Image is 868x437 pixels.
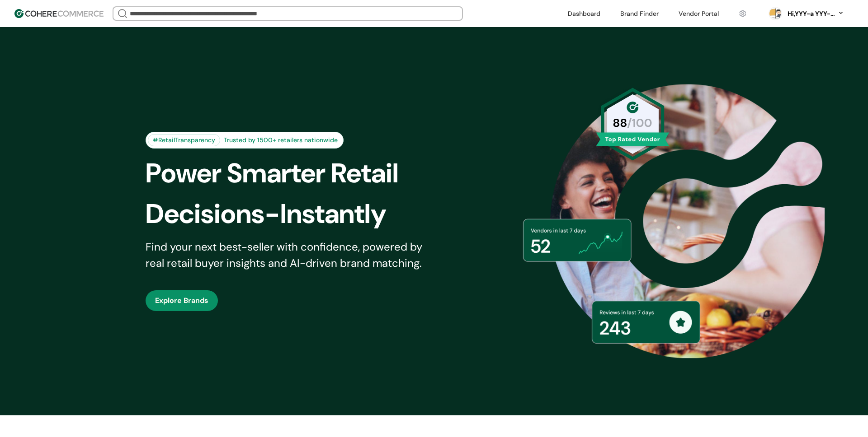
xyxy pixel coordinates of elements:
[220,135,341,145] div: Trusted by 1500+ retailers nationwide
[148,134,220,146] div: #RetailTransparency
[146,194,449,234] div: Decisions-Instantly
[146,153,449,194] div: Power Smarter Retail
[769,7,782,20] svg: 0 percent
[146,239,434,271] div: Find your next best-seller with confidence, powered by real retail buyer insights and AI-driven b...
[14,9,104,18] img: Cohere Logo
[786,9,835,19] div: Hi, YYY-a YYY-aa
[146,290,218,311] button: Explore Brands
[786,9,844,19] button: Hi,YYY-a YYY-aa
